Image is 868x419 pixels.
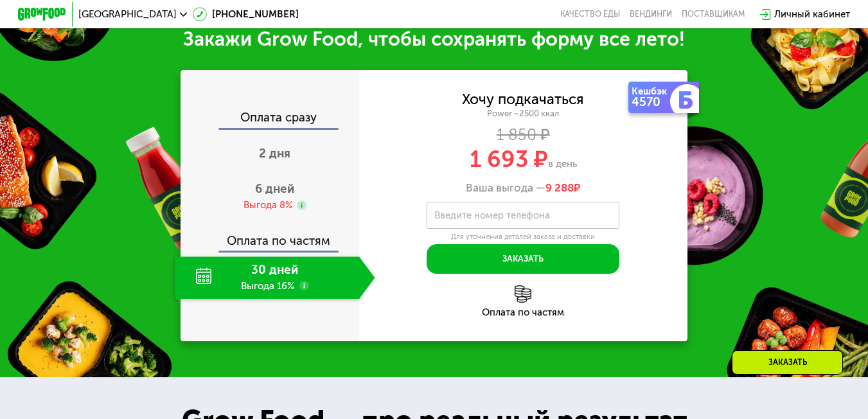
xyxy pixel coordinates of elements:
[774,7,850,22] div: Личный кабинет
[732,350,843,375] div: Заказать
[427,244,619,273] button: Заказать
[632,87,673,96] div: Кешбэк
[359,308,687,317] div: Оплата по частям
[470,145,548,173] span: 1 693 ₽
[255,181,294,196] span: 6 дней
[359,181,687,195] div: Ваша выгода —
[515,285,531,302] img: l6xcnZfty9opOoJh.png
[244,199,292,212] div: Выгода 8%
[548,158,577,170] span: в день
[545,181,574,194] span: 9 288
[434,212,550,218] label: Введите номер телефона
[632,96,673,109] div: 4570
[359,109,687,120] div: Power ~2500 ккал
[78,10,177,19] span: [GEOGRAPHIC_DATA]
[182,223,359,251] div: Оплата по частям
[359,129,687,142] div: 1 850 ₽
[182,112,359,127] div: Оплата сразу
[682,10,745,19] div: поставщикам
[193,7,299,22] a: [PHONE_NUMBER]
[427,232,619,242] div: Для уточнения деталей заказа и доставки
[259,146,290,161] span: 2 дня
[630,10,672,19] a: Вендинги
[560,10,620,19] a: Качество еды
[462,93,584,107] div: Хочу подкачаться
[545,181,580,195] span: ₽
